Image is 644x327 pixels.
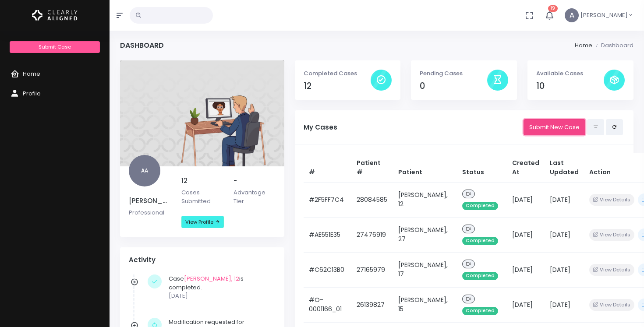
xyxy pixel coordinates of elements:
[536,69,604,78] p: Available Cases
[589,299,634,311] button: View Details
[181,216,224,228] a: View Profile
[575,41,592,50] li: Home
[304,252,351,287] td: #C62C13B0
[536,81,604,91] h4: 10
[393,252,457,287] td: [PERSON_NAME], 17
[304,182,351,217] td: #2F5FF7C4
[545,182,584,217] td: [DATE]
[129,155,160,186] span: AA
[393,217,457,252] td: [PERSON_NAME], 27
[507,182,545,217] td: [DATE]
[462,202,498,210] span: Completed
[420,81,487,91] h4: 0
[507,153,545,183] th: Created At
[565,8,579,22] span: A
[589,264,634,276] button: View Details
[589,194,634,206] button: View Details
[351,153,393,183] th: Patient #
[462,307,498,315] span: Completed
[304,287,351,322] td: #O-0001166_01
[120,41,164,49] h4: Dashboard
[181,177,223,185] h5: 12
[169,274,271,300] div: Case is completed.
[545,217,584,252] td: [DATE]
[351,252,393,287] td: 27165979
[169,292,271,300] p: [DATE]
[129,256,276,264] h4: Activity
[304,123,524,131] h5: My Cases
[181,188,223,205] p: Cases Submitted
[507,217,545,252] td: [DATE]
[507,252,545,287] td: [DATE]
[545,153,584,183] th: Last Updated
[545,287,584,322] td: [DATE]
[457,153,507,183] th: Status
[23,70,40,78] span: Home
[10,41,99,53] a: Submit Case
[393,153,457,183] th: Patient
[304,153,351,183] th: #
[580,11,628,20] span: [PERSON_NAME]
[304,81,371,91] h4: 12
[524,119,585,135] a: Submit New Case
[234,177,276,185] h5: -
[507,287,545,322] td: [DATE]
[304,217,351,252] td: #AE551E35
[184,274,239,283] a: [PERSON_NAME], 12
[23,89,41,98] span: Profile
[548,5,558,12] span: 19
[545,252,584,287] td: [DATE]
[592,41,633,50] li: Dashboard
[420,69,487,78] p: Pending Cases
[129,208,171,217] p: Professional
[39,43,71,50] span: Submit Case
[589,229,634,241] button: View Details
[351,182,393,217] td: 28084585
[462,237,498,245] span: Completed
[129,197,171,205] h5: [PERSON_NAME]
[32,6,78,25] img: Logo Horizontal
[393,182,457,217] td: [PERSON_NAME], 12
[351,217,393,252] td: 27476919
[234,188,276,205] p: Advantage Tier
[304,69,371,78] p: Completed Cases
[462,272,498,280] span: Completed
[351,287,393,322] td: 26139827
[393,287,457,322] td: [PERSON_NAME], 15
